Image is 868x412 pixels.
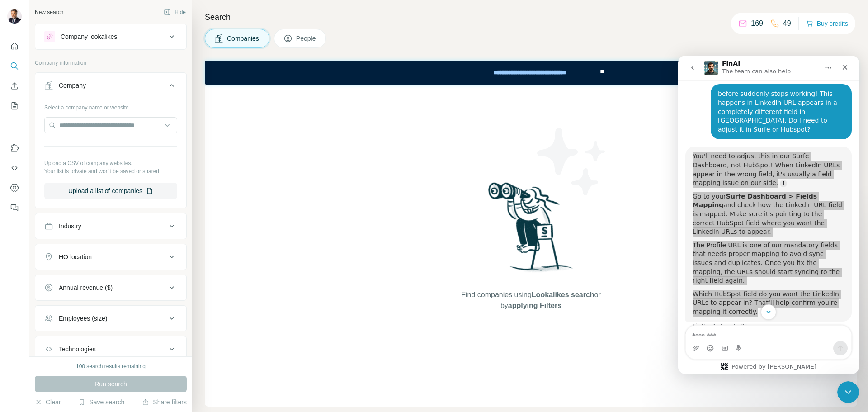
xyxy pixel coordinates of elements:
[7,38,22,54] button: Quick start
[532,291,594,298] span: Lookalikes search
[35,59,187,67] p: Company information
[7,58,22,74] button: Search
[7,160,22,176] button: Use Surfe API
[508,302,561,309] span: applying Filters
[296,34,317,43] span: People
[484,180,578,281] img: Surfe Illustration - Woman searching with binoculars
[59,222,81,231] div: Industry
[44,100,177,112] div: Select a company name or website
[35,308,186,329] button: Employees (size)
[7,98,22,114] button: My lists
[35,215,186,237] button: Industry
[458,289,603,311] span: Find companies using or by
[44,167,177,175] p: Your list is private and won't be saved or shared.
[783,18,791,29] p: 49
[7,78,22,94] button: Enrich CSV
[35,398,61,407] button: Clear
[44,183,177,199] button: Upload a list of companies
[44,159,177,167] p: Upload a CSV of company websites.
[59,314,107,323] div: Employees (size)
[59,283,113,292] div: Annual revenue ($)
[806,17,848,30] button: Buy credits
[35,8,63,16] div: New search
[35,75,186,100] button: Company
[157,5,192,19] button: Hide
[205,61,857,85] iframe: Banner
[35,26,186,47] button: Company lookalikes
[7,199,22,216] button: Feedback
[35,338,186,360] button: Technologies
[227,34,260,43] span: Companies
[59,252,92,261] div: HQ location
[205,11,857,24] h4: Search
[59,81,86,90] div: Company
[751,18,763,29] p: 169
[678,56,859,374] iframe: Intercom live chat
[142,398,187,407] button: Share filters
[76,362,146,370] div: 100 search results remaining
[7,9,22,24] img: Avatar
[35,277,186,298] button: Annual revenue ($)
[35,246,186,268] button: HQ location
[7,140,22,156] button: Use Surfe on LinkedIn
[78,398,124,407] button: Save search
[61,32,117,41] div: Company lookalikes
[531,121,613,202] img: Surfe Illustration - Stars
[7,180,22,196] button: Dashboard
[837,381,859,403] iframe: Intercom live chat
[59,345,96,354] div: Technologies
